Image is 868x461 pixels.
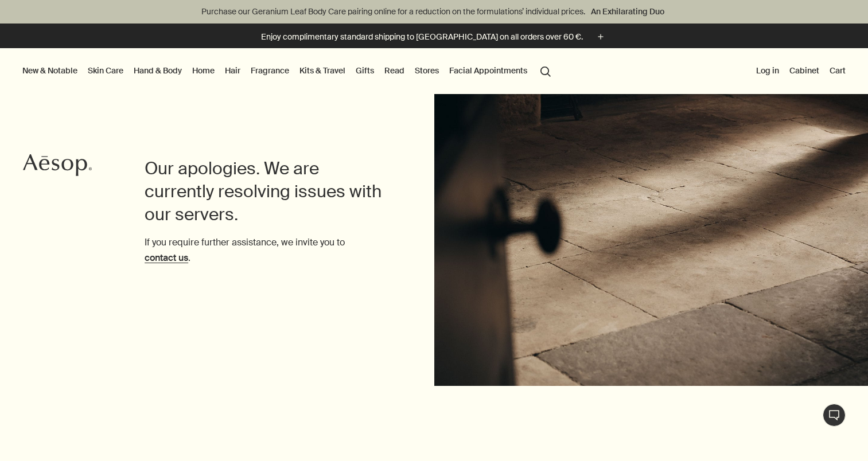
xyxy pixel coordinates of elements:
[297,63,348,78] a: Kits & Travel
[223,63,243,78] a: Hair
[11,6,857,18] p: Purchase our Geranium Leaf Body Care pairing online for a reduction on the formulations’ individu...
[261,31,583,43] p: Enjoy complimentary standard shipping to [GEOGRAPHIC_DATA] on all orders over 60 €.
[787,63,822,78] a: Cabinet
[353,63,376,78] a: Gifts
[145,235,388,265] p: If you require further assistance, we invite you to .
[190,63,217,78] a: Home
[23,154,92,177] svg: Aesop
[589,5,667,18] a: An Exhilarating Duo
[535,60,556,81] button: Open search
[145,157,388,226] h1: Our apologies. We are currently resolving issues with our servers.
[248,63,291,78] a: Fragrance
[412,63,441,78] button: Stores
[131,63,184,78] a: Hand & Body
[382,63,407,78] a: Read
[823,404,846,427] button: Chat en direct
[145,252,188,264] a: contact us
[85,63,126,78] a: Skin Care
[447,63,530,78] a: Facial Appointments
[754,48,848,94] nav: supplementary
[20,48,556,94] nav: primary
[20,63,80,78] button: New & Notable
[754,63,781,78] button: Log in
[827,63,848,78] button: Cart
[261,30,607,44] button: Enjoy complimentary standard shipping to [GEOGRAPHIC_DATA] on all orders over 60 €.
[20,151,95,182] a: Aesop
